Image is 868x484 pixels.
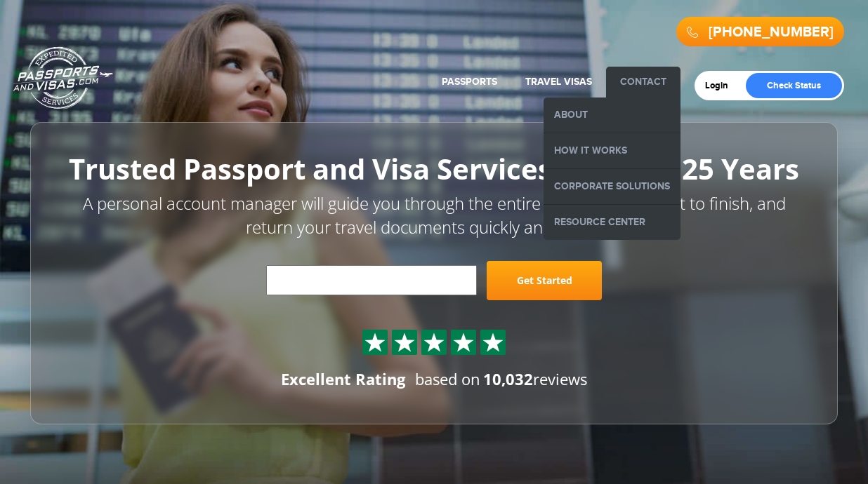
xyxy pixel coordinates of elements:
[394,332,415,353] img: Sprite St
[415,368,480,389] span: based on
[442,76,497,88] a: Passports
[483,368,587,389] span: reviews
[544,205,680,240] a: Resource Center
[281,368,405,390] div: Excellent Rating
[62,191,806,240] p: A personal account manager will guide you through the entire process, from start to finish, and r...
[483,368,533,389] strong: 10,032
[13,46,113,109] a: Passports & [DOMAIN_NAME]
[482,332,504,353] img: Sprite St
[746,73,842,98] a: Check Status
[487,261,602,300] a: Get Started
[709,24,834,41] a: [PHONE_NUMBER]
[525,76,592,88] a: Travel Visas
[62,154,806,184] h1: Trusted Passport and Visa Services for Over 25 Years
[364,332,386,353] img: Sprite St
[423,332,445,353] img: Sprite St
[453,332,474,353] img: Sprite St
[544,98,680,133] a: About
[544,133,680,168] a: How it Works
[620,76,666,88] a: Contact
[705,80,738,91] a: Login
[544,169,680,204] a: Corporate Solutions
